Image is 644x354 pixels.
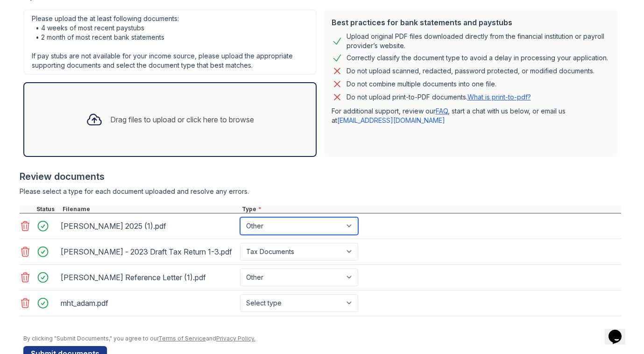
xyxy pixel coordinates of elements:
div: mht_adam.pdf [61,296,236,311]
iframe: chat widget [605,317,635,345]
div: Best practices for bank statements and paystubs [332,17,610,28]
a: Terms of Service [158,335,206,342]
a: Privacy Policy. [216,335,255,342]
div: Type [240,205,621,213]
div: Do not upload scanned, redacted, password protected, or modified documents. [347,65,594,77]
div: Review documents [20,170,621,183]
div: By clicking "Submit Documents," you agree to our and [23,335,621,342]
p: For additional support, review our , start a chat with us below, or email us at [332,106,610,125]
div: [PERSON_NAME] - 2023 Draft Tax Return 1-3.pdf [61,244,236,259]
div: Do not combine multiple documents into one file. [347,78,496,90]
a: What is print-to-pdf? [467,93,531,101]
div: Please upload the at least following documents: • 4 weeks of most recent paystubs • 2 month of mo... [23,9,317,75]
a: [EMAIL_ADDRESS][DOMAIN_NAME] [337,116,445,124]
p: Do not upload print-to-PDF documents. [347,92,531,102]
div: Upload original PDF files downloaded directly from the financial institution or payroll provider’... [347,32,610,50]
div: Please select a type for each document uploaded and resolve any errors. [20,187,621,196]
a: FAQ [436,107,448,115]
div: Filename [61,205,240,213]
div: Correctly classify the document type to avoid a delay in processing your application. [347,52,608,64]
div: [PERSON_NAME] 2025 (1).pdf [61,219,236,234]
div: Status [35,205,61,213]
div: Drag files to upload or click here to browse [110,114,254,125]
div: [PERSON_NAME] Reference Letter (1).pdf [61,270,236,285]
